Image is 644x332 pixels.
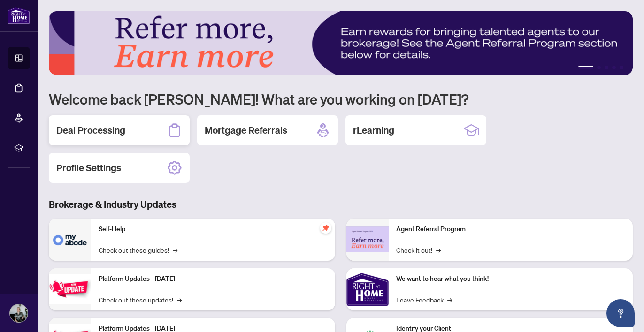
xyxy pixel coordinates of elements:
h3: Brokerage & Industry Updates [49,198,633,211]
span: pushpin [320,222,331,234]
span: → [447,294,452,305]
img: Profile Icon [10,304,28,322]
a: Check it out!→ [396,245,441,255]
a: Leave Feedback→ [396,294,452,305]
h1: Welcome back [PERSON_NAME]! What are you working on [DATE]? [49,90,633,108]
img: Agent Referral Program [346,226,389,252]
a: Check out these guides!→ [99,245,177,255]
span: → [177,294,182,305]
button: 3 [605,66,608,69]
a: Check out these updates!→ [99,294,182,305]
h2: Mortgage Referrals [205,124,287,137]
button: 4 [612,66,616,69]
button: 2 [597,66,601,69]
span: → [173,245,177,255]
h2: Deal Processing [56,124,125,137]
button: 5 [620,66,623,69]
img: We want to hear what you think! [346,268,389,310]
h2: rLearning [353,124,394,137]
img: Slide 0 [49,11,633,75]
img: Self-Help [49,219,91,261]
p: Platform Updates - [DATE] [99,274,328,284]
button: 1 [578,66,593,69]
p: Agent Referral Program [396,224,625,234]
button: Open asap [606,299,635,327]
p: Self-Help [99,224,328,234]
img: logo [8,7,30,24]
span: → [436,245,441,255]
img: Platform Updates - July 21, 2025 [49,274,91,304]
p: We want to hear what you think! [396,274,625,284]
h2: Profile Settings [56,161,121,174]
